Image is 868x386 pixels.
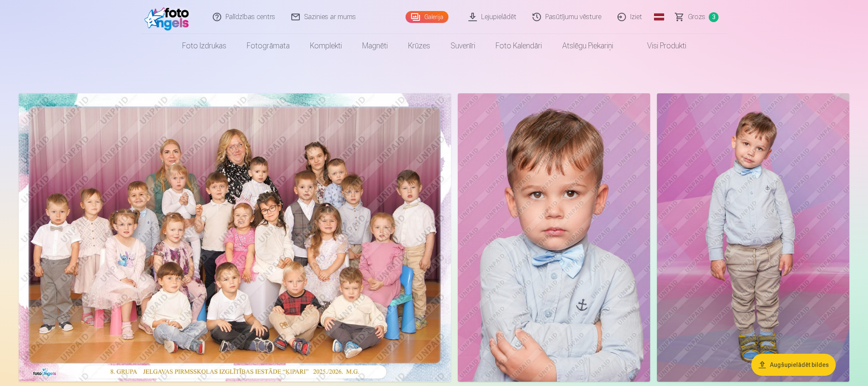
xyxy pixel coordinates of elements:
span: 3 [709,12,719,22]
a: Komplekti [300,34,352,58]
a: Fotogrāmata [237,34,300,58]
a: Galerija [406,11,448,23]
a: Magnēti [352,34,398,58]
a: Visi produkti [623,34,696,58]
a: Foto kalendāri [485,34,552,58]
span: Grozs [688,12,705,22]
img: /fa1 [144,3,193,31]
a: Foto izdrukas [172,34,237,58]
a: Krūzes [398,34,440,58]
a: Suvenīri [440,34,485,58]
button: Augšupielādēt bildes [751,354,836,376]
a: Atslēgu piekariņi [552,34,623,58]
